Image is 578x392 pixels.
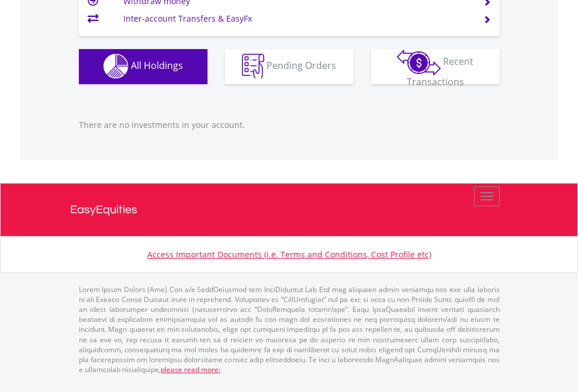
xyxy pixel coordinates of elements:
button: Pending Orders [225,49,354,84]
p: There are no investments in your account. [79,119,500,131]
a: please read more: [161,365,220,374]
a: Access Important Documents (i.e. Terms and Conditions, Cost Profile etc) [147,249,431,260]
button: Recent Transactions [371,49,500,84]
img: pending_instructions-wht.png [242,54,264,79]
span: Pending Orders [266,59,336,72]
td: Inter-account Transfers & EasyFx [123,10,469,27]
span: Recent Transactions [407,55,474,88]
button: All Holdings [79,49,207,84]
span: All Holdings [131,59,183,72]
a: EasyEquities [70,183,508,236]
img: holdings-wht.png [103,54,129,79]
img: transactions-zar-wht.png [397,50,441,75]
p: Lorem Ipsum Dolors (Ame) Con a/e SeddOeiusmod tem InciDiduntut Lab Etd mag aliquaen admin veniamq... [79,285,500,374]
